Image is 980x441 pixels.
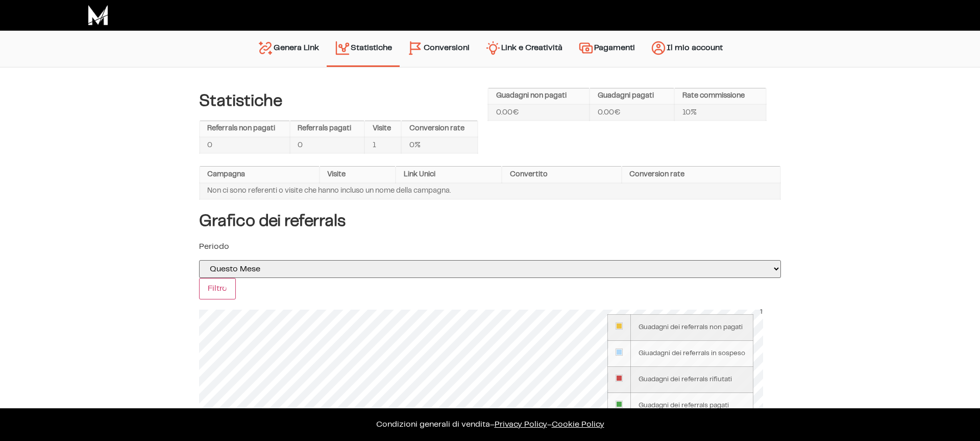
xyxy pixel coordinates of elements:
select: selected='selected' [199,260,781,278]
a: Pagamenti [570,36,643,62]
td: Guadagni dei referrals rifiutati [630,367,753,393]
input: Filtro [199,278,236,299]
td: 0% [401,137,478,153]
td: 0 [290,137,365,153]
th: Referrals pagati [290,121,365,137]
th: Guadagni non pagati [488,88,590,105]
th: Visite [364,121,401,137]
a: Il mio account [643,36,730,62]
h4: Grafico dei referrals [199,212,781,230]
a: Condizioni generali di vendita [376,421,490,428]
a: Statistiche [327,36,400,60]
img: payments.svg [578,40,594,56]
a: Link e Creatività [477,36,570,62]
th: Campagna [200,167,320,183]
th: Conversion rate [401,121,478,137]
nav: Menu principale [250,31,730,67]
th: Guadagni pagati [590,88,674,105]
th: Conversion rate [622,167,780,183]
td: 0.00€ [590,104,674,121]
td: Non ci sono referenti o visite che hanno incluso un nome della campagna. [200,183,780,199]
th: Visite [320,167,396,183]
th: Rate commissione [674,88,766,105]
img: generate-link.svg [257,40,274,56]
a: Conversioni [400,36,477,62]
th: Referrals non pagati [200,121,290,137]
a: Privacy Policy [495,421,547,428]
td: Guadagni dei referrals non pagati [630,315,753,341]
iframe: Customerly Messenger Launcher [8,401,39,432]
th: Convertito [502,167,622,183]
a: Genera Link [250,36,327,62]
h4: Statistiche [199,92,478,110]
img: account.svg [650,40,667,56]
img: stats.svg [334,40,351,56]
img: conversion-2.svg [407,40,424,56]
td: 0.00€ [488,104,590,121]
p: – – [10,419,970,431]
td: Guadagni dei referrals pagati [630,393,753,419]
th: Link Unici [396,167,502,183]
img: creativity.svg [485,40,501,56]
td: 1 [364,137,401,153]
p: Periodo [199,241,781,253]
td: 10% [674,104,766,121]
span: Cookie Policy [552,421,604,428]
td: Giuadagni dei referrals in sospeso [630,341,753,367]
td: 0 [200,137,290,153]
div: 1 [759,307,764,317]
